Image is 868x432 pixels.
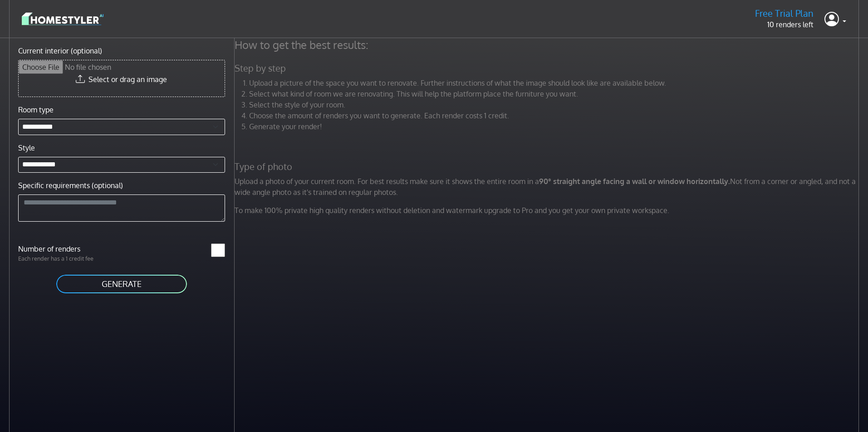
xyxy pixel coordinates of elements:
p: To make 100% private high quality renders without deletion and watermark upgrade to Pro and you g... [229,205,867,216]
p: Each render has a 1 credit fee [13,254,122,263]
li: Select the style of your room. [249,99,862,110]
h5: Step by step [229,63,867,74]
button: GENERATE [55,274,188,294]
strong: 90° straight angle facing a wall or window horizontally. [539,177,730,186]
h4: How to get the best results: [229,38,867,52]
h5: Free Trial Plan [755,8,814,19]
li: Generate your render! [249,121,862,132]
li: Select what kind of room we are renovating. This will help the platform place the furniture you w... [249,88,862,99]
img: logo-3de290ba35641baa71223ecac5eacb59cb85b4c7fdf211dc9aaecaaee71ea2f8.svg [22,11,103,27]
li: Upload a picture of the space you want to renovate. Further instructions of what the image should... [249,78,862,88]
h5: Type of photo [229,161,867,172]
label: Current interior (optional) [18,45,102,56]
label: Specific requirements (optional) [18,180,123,191]
li: Choose the amount of renders you want to generate. Each render costs 1 credit. [249,110,862,121]
label: Room type [18,104,54,115]
p: Upload a photo of your current room. For best results make sure it shows the entire room in a Not... [229,176,867,198]
label: Number of renders [13,243,122,254]
p: 10 renders left [755,19,814,30]
label: Style [18,142,35,153]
